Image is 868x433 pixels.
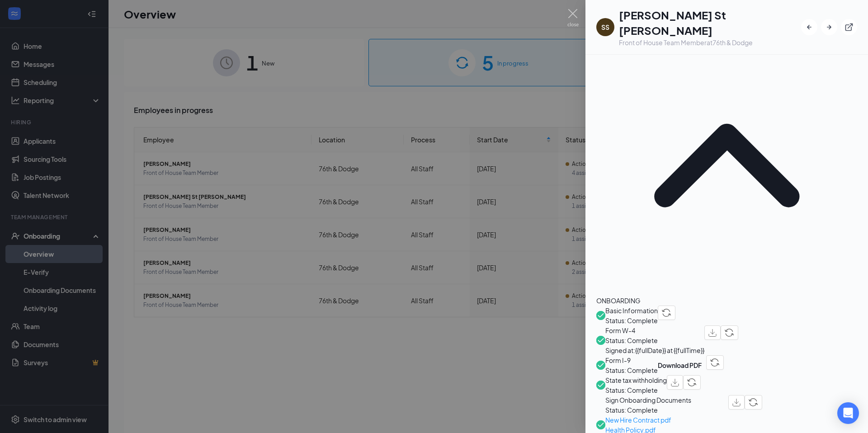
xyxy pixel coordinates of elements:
[596,35,857,296] svg: ChevronUp
[801,19,817,35] button: ArrowLeftNew
[605,335,704,345] span: Status: Complete
[825,23,834,32] svg: ArrowRight
[605,355,658,365] span: Form I-9
[605,415,728,425] a: New Hire Contract pdf
[821,19,837,35] button: ArrowRight
[605,395,728,405] span: Sign Onboarding Documents
[841,19,857,35] button: ExternalLink
[596,296,857,306] div: ONBOARDING
[844,23,854,32] svg: ExternalLink
[601,23,609,32] div: SS
[658,355,702,375] button: Download PDF
[605,325,704,335] span: Form W-4
[605,405,728,415] span: Status: Complete
[619,7,801,38] h1: [PERSON_NAME] St [PERSON_NAME]
[805,23,814,32] svg: ArrowLeftNew
[605,375,667,385] span: State tax withholding
[837,402,859,424] div: Open Intercom Messenger
[605,306,658,315] span: Basic Information
[605,385,667,395] span: Status: Complete
[605,315,658,325] span: Status: Complete
[605,345,704,355] span: Signed at: {{fullDate}} at {{fullTime}}
[619,38,801,47] div: Front of House Team Member at 76th & Dodge
[605,365,658,375] span: Status: Complete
